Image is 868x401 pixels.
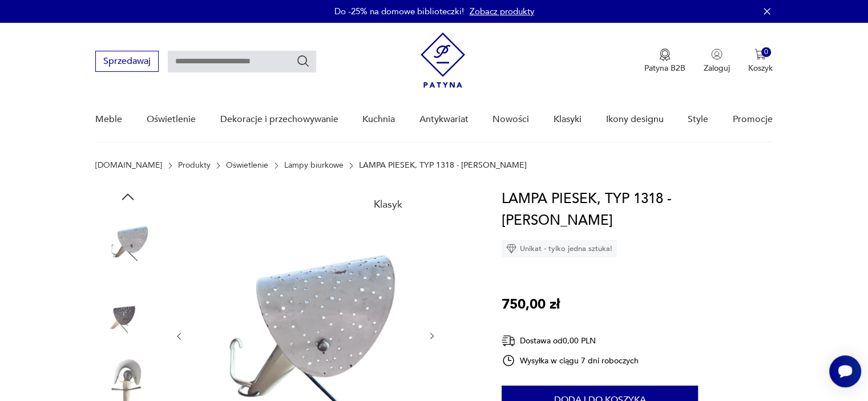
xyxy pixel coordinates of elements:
a: Oświetlenie [147,98,196,141]
a: Produkty [178,161,211,170]
div: Wysyłka w ciągu 7 dni roboczych [502,354,639,367]
div: Unikat - tylko jedna sztuka! [502,240,617,257]
div: Klasyk [367,193,409,217]
a: Sprzedawaj [95,58,159,66]
a: Dekoracje i przechowywanie [220,98,338,141]
button: Zaloguj [704,48,730,74]
p: Zaloguj [704,63,730,74]
p: Koszyk [748,63,773,74]
img: Ikona dostawy [502,334,515,348]
img: Ikona diamentu [506,244,516,254]
a: Kuchnia [362,98,395,141]
img: Ikona medalu [659,48,671,61]
a: Antykwariat [419,98,469,141]
button: 0Koszyk [748,48,773,74]
button: Szukaj [296,54,310,68]
a: Promocje [733,98,773,141]
h1: LAMPA PIESEK, TYP 1318 - [PERSON_NAME] [502,188,773,232]
a: Nowości [492,98,529,141]
p: Do -25% na domowe biblioteczki! [334,6,464,17]
div: Dostawa od 0,00 PLN [502,334,639,348]
iframe: Smartsupp widget button [829,355,861,387]
a: Klasyki [554,98,582,141]
a: [DOMAIN_NAME] [95,161,162,170]
a: Oświetlenie [226,161,268,170]
div: 0 [761,47,771,57]
button: Sprzedawaj [95,51,159,72]
p: LAMPA PIESEK, TYP 1318 - [PERSON_NAME] [359,161,527,170]
img: Ikona koszyka [754,48,766,60]
button: Patyna B2B [644,48,685,74]
a: Zobacz produkty [470,6,534,17]
img: Patyna - sklep z meblami i dekoracjami vintage [421,33,465,88]
a: Style [688,98,708,141]
a: Ikona medaluPatyna B2B [644,48,685,74]
p: 750,00 zł [502,294,560,315]
p: Patyna B2B [644,63,685,74]
a: Ikony designu [605,98,663,141]
img: Ikonka użytkownika [711,48,722,60]
a: Meble [95,98,122,141]
img: Zdjęcie produktu LAMPA PIESEK, TYP 1318 - APOLINARY GAŁECKI [95,284,160,349]
img: Zdjęcie produktu LAMPA PIESEK, TYP 1318 - APOLINARY GAŁECKI [95,211,160,276]
a: Lampy biurkowe [284,161,344,170]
